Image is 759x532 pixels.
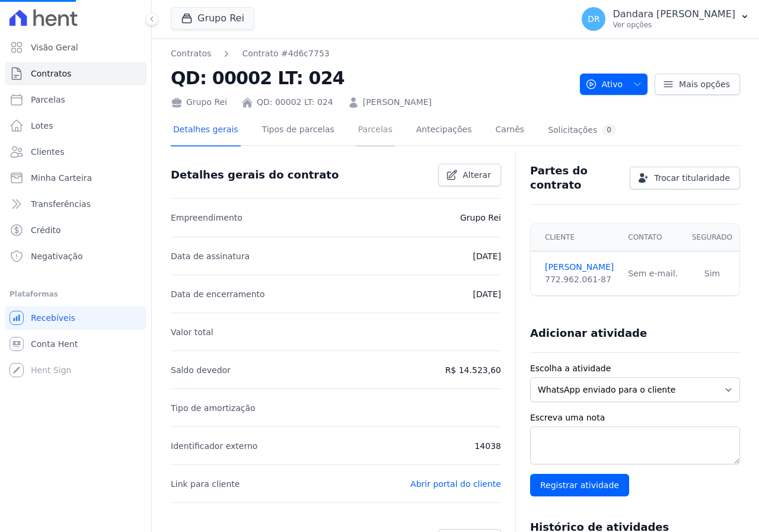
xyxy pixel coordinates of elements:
[530,362,740,375] label: Escolha a atividade
[545,273,614,286] div: 772.962.061-87
[171,439,257,453] p: Identificador externo
[31,312,75,324] span: Recebíveis
[630,167,740,189] a: Trocar titularidade
[31,42,78,53] span: Visão Geral
[572,2,759,36] button: DR Dandara [PERSON_NAME] Ver opções
[242,47,329,60] a: Contrato #4d6c7753
[5,36,146,59] a: Visão Geral
[530,474,629,496] input: Registrar atividade
[171,168,339,182] h3: Detalhes gerais do contrato
[171,7,254,30] button: Grupo Rei
[546,115,618,146] a: Solicitações0
[530,412,740,424] label: Escreva uma nota
[414,115,474,146] a: Antecipações
[685,251,739,296] td: Sim
[580,74,648,95] button: Ativo
[438,164,501,186] a: Alterar
[410,479,501,489] a: Abrir portal do cliente
[31,224,61,236] span: Crédito
[171,477,240,491] p: Link para cliente
[5,244,146,268] a: Negativação
[31,198,91,210] span: Transferências
[5,192,146,216] a: Transferências
[463,169,491,181] span: Alterar
[621,251,685,296] td: Sem e-mail.
[356,115,395,146] a: Parcelas
[585,74,623,95] span: Ativo
[31,146,64,158] span: Clientes
[31,338,78,350] span: Conta Hent
[473,287,501,301] p: [DATE]
[530,326,647,340] h3: Adicionar atividade
[171,47,330,60] nav: Breadcrumb
[171,65,570,91] h2: QD: 00002 LT: 024
[474,439,501,453] p: 14038
[260,115,337,146] a: Tipos de parcelas
[602,125,616,136] div: 0
[445,363,501,377] p: R$ 14.523,60
[5,114,146,138] a: Lotes
[621,224,685,251] th: Contato
[171,211,243,225] p: Empreendimento
[5,88,146,112] a: Parcelas
[171,115,241,146] a: Detalhes gerais
[9,287,142,301] div: Plataformas
[171,249,250,263] p: Data de assinatura
[31,68,71,79] span: Contratos
[5,140,146,164] a: Clientes
[31,120,53,132] span: Lotes
[31,172,92,184] span: Minha Carteira
[654,172,730,184] span: Trocar titularidade
[171,363,231,377] p: Saldo devedor
[588,15,600,23] span: DR
[685,224,739,251] th: Segurado
[171,287,265,301] p: Data de encerramento
[31,250,83,262] span: Negativação
[473,249,501,263] p: [DATE]
[171,325,213,339] p: Valor total
[363,96,432,109] a: [PERSON_NAME]
[257,96,333,109] a: QD: 00002 LT: 024
[531,224,621,251] th: Cliente
[548,125,616,136] div: Solicitações
[545,261,614,273] a: [PERSON_NAME]
[493,115,527,146] a: Carnês
[171,96,227,109] div: Grupo Rei
[5,306,146,330] a: Recebíveis
[613,8,735,20] p: Dandara [PERSON_NAME]
[460,211,501,225] p: Grupo Rei
[5,166,146,190] a: Minha Carteira
[613,20,735,30] p: Ver opções
[31,94,65,106] span: Parcelas
[5,62,146,85] a: Contratos
[5,218,146,242] a: Crédito
[171,47,211,60] a: Contratos
[679,78,730,90] span: Mais opções
[655,74,740,95] a: Mais opções
[530,164,620,192] h3: Partes do contrato
[171,47,570,60] nav: Breadcrumb
[171,401,256,415] p: Tipo de amortização
[5,332,146,356] a: Conta Hent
